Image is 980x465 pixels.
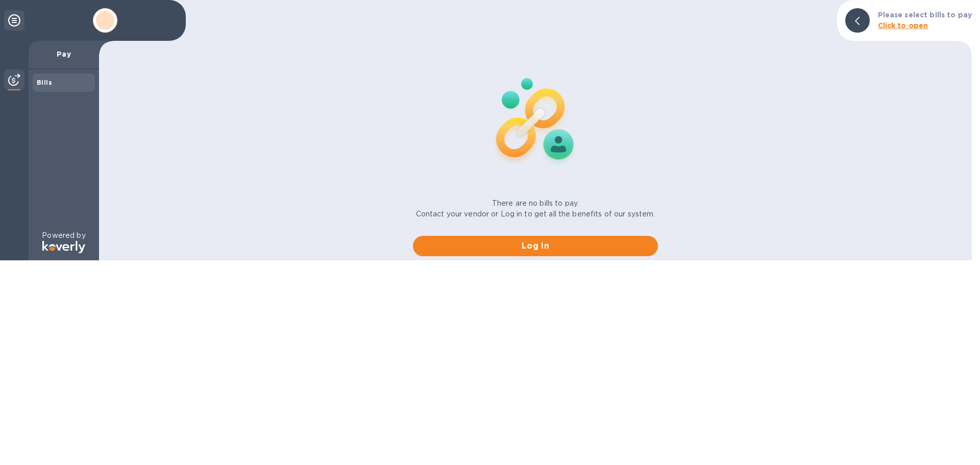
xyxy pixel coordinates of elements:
[421,240,650,252] span: Log in
[878,21,928,30] b: Click to open
[878,11,972,19] b: Please select bills to pay
[413,236,658,256] button: Log in
[416,198,655,219] p: There are no bills to pay. Contact your vendor or Log in to get all the benefits of our system.
[42,230,85,241] p: Powered by
[37,49,91,59] p: Pay
[42,241,85,253] img: Logo
[37,79,52,86] b: Bills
